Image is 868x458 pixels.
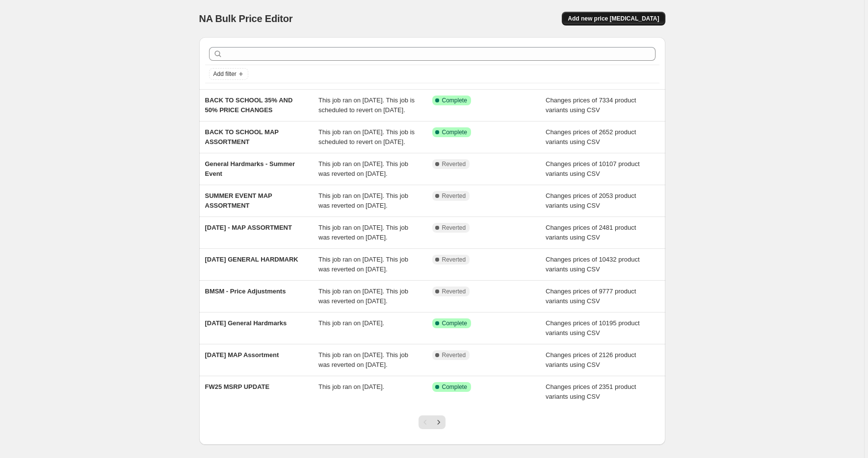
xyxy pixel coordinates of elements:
[205,351,279,359] span: [DATE] MAP Assortment
[205,383,270,390] span: FW25 MSRP UPDATE
[546,383,636,400] span: Changes prices of 2351 product variants using CSV
[318,128,415,145] span: This job ran on [DATE]. This job is scheduled to revert on [DATE].
[318,383,384,390] span: This job ran on [DATE].
[546,160,640,177] span: Changes prices of 10107 product variants using CSV
[546,351,636,368] span: Changes prices of 2126 product variants using CSV
[318,256,408,273] span: This job ran on [DATE]. This job was reverted on [DATE].
[419,415,446,429] nav: Pagination
[318,288,408,305] span: This job ran on [DATE]. This job was reverted on [DATE].
[562,12,665,25] button: Add new price [MEDICAL_DATA]
[442,383,467,391] span: Complete
[546,319,640,337] span: Changes prices of 10195 product variants using CSV
[442,224,466,232] span: Reverted
[318,224,408,241] span: This job ran on [DATE]. This job was reverted on [DATE].
[318,96,415,114] span: This job ran on [DATE]. This job is scheduled to revert on [DATE].
[546,256,640,273] span: Changes prices of 10432 product variants using CSV
[432,415,446,429] button: Next
[442,160,466,168] span: Reverted
[318,319,384,327] span: This job ran on [DATE].
[442,319,467,327] span: Complete
[546,288,636,305] span: Changes prices of 9777 product variants using CSV
[205,128,279,145] span: BACK TO SCHOOL MAP ASSORTMENT
[442,256,466,264] span: Reverted
[442,192,466,200] span: Reverted
[442,351,466,359] span: Reverted
[205,319,287,327] span: [DATE] General Hardmarks
[205,96,293,114] span: BACK TO SCHOOL 35% AND 50% PRICE CHANGES
[442,288,466,295] span: Reverted
[213,70,237,78] span: Add filter
[205,160,295,177] span: General Hardmarks - Summer Event
[205,288,286,295] span: BMSM - Price Adjustments
[199,13,293,24] span: NA Bulk Price Editor
[205,256,298,263] span: [DATE] GENERAL HARDMARK
[318,192,408,209] span: This job ran on [DATE]. This job was reverted on [DATE].
[318,351,408,368] span: This job ran on [DATE]. This job was reverted on [DATE].
[546,224,636,241] span: Changes prices of 2481 product variants using CSV
[442,128,467,136] span: Complete
[318,160,408,177] span: This job ran on [DATE]. This job was reverted on [DATE].
[209,68,248,80] button: Add filter
[205,192,272,209] span: SUMMER EVENT MAP ASSORTMENT
[546,128,636,145] span: Changes prices of 2652 product variants using CSV
[205,224,292,231] span: [DATE] - MAP ASSORTMENT
[546,96,636,114] span: Changes prices of 7334 product variants using CSV
[546,192,636,209] span: Changes prices of 2053 product variants using CSV
[442,96,467,104] span: Complete
[568,15,659,23] span: Add new price [MEDICAL_DATA]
